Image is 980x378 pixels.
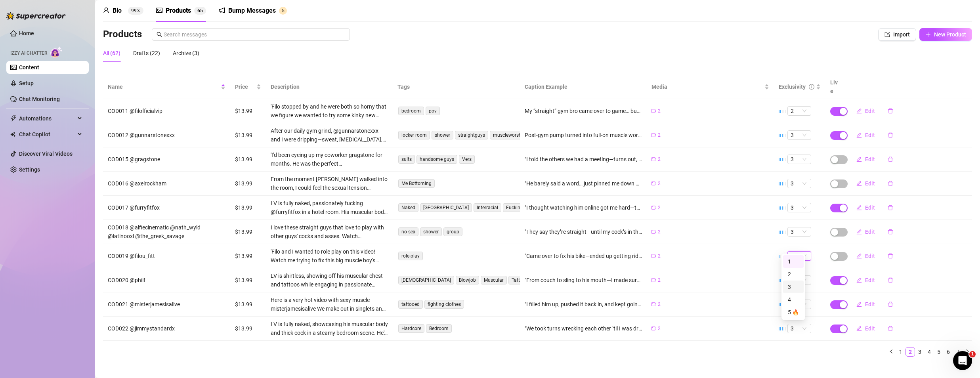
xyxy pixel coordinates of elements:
button: Edit [850,225,881,238]
span: 2 [658,204,661,212]
span: Import [893,31,910,38]
span: Price [235,82,255,91]
span: Tattoos [508,276,531,284]
li: 1 [896,347,905,357]
span: Edit [865,277,875,283]
td: $13.99 [230,147,266,172]
th: Live [825,75,845,99]
a: Content [19,64,39,71]
span: edit [856,205,862,210]
a: Home [19,30,34,36]
button: Edit [850,105,881,117]
div: "They say they’re straight—until my cock’s in their hands and they’re begging for more." [525,227,642,236]
td: $13.99 [230,292,266,317]
button: Edit [850,177,881,190]
span: edit [856,181,862,186]
div: LV is fully naked, showcasing his muscular body and thick cock in a steamy bedroom scene. He's se... [271,320,388,337]
span: Automations [19,112,75,125]
div: Bump Messages [228,6,276,15]
sup: 65 [194,7,206,15]
span: 2 [658,228,661,236]
td: COD016 @axelrockham [103,172,230,196]
div: 5 🔥 [788,308,799,317]
span: video-camera [651,326,656,331]
div: 2 [783,268,804,281]
div: 'I'd been eyeing up my coworker gragstone for months. He was the perfect [DEMOGRAPHIC_DATA] prepp... [271,151,388,168]
td: COD020 @philf [103,268,230,292]
span: muscleworship [490,131,529,139]
span: edit [856,253,862,259]
td: $13.99 [230,123,266,147]
span: 2 [658,132,661,139]
span: no sex [398,227,418,236]
div: LV is shirtless, showing off his muscular chest and tattoos while engaging in passionate kissing ... [271,271,388,289]
span: Interracial [474,203,501,212]
td: COD018 @alfiecinematic @nath_wyld @latinooxl @the_greek_savage [103,220,230,244]
span: 2 [791,107,808,115]
span: [DEMOGRAPHIC_DATA] [398,276,454,284]
td: COD012 @gunnarstonexxx [103,123,230,147]
span: video-camera [651,181,656,186]
div: "I filled him up, pushed it back in, and kept going ‘til we were both soaked in sweat and filth." [525,300,642,309]
span: delete [888,326,893,331]
span: pov [426,107,440,115]
span: info-circle [809,84,814,90]
span: Bedroom [426,324,452,333]
span: 2 [658,107,661,115]
button: delete [881,201,900,214]
div: Bio [113,6,122,15]
td: $13.99 [230,99,266,123]
div: 5 🔥 [783,306,804,319]
span: plus [925,32,931,37]
span: edit [856,326,862,331]
span: Naked [398,203,418,212]
div: "I told the others we had a meeting—turns out, it was a one-on-one… just not the kind HR needs to... [525,155,642,164]
img: AI Chatter [50,46,63,58]
li: 5 [934,347,944,357]
div: Archive (3) [173,49,199,57]
span: delete [888,205,893,210]
button: Edit [850,250,881,262]
span: locker room [398,131,430,139]
div: 4 [783,293,804,306]
span: 1 [969,351,976,357]
span: right [965,349,970,354]
span: [GEOGRAPHIC_DATA] [420,203,472,212]
span: thunderbolt [10,115,17,122]
span: 3 [791,203,808,212]
span: Edit [865,156,875,162]
button: delete [881,274,900,286]
span: Edit [865,301,875,307]
span: 6 [197,8,200,13]
span: edit [856,108,862,114]
th: Name [103,75,230,99]
a: Settings [19,166,40,173]
div: "He barely said a word… just pinned me down and ruined me like he knew exactly what I needed." [525,179,642,188]
span: 3 [791,131,808,139]
span: 3 [791,155,808,164]
span: video-camera [651,205,656,210]
span: role-play [398,252,423,260]
div: All (62) [103,49,120,57]
td: COD017 @furryfitfox [103,196,230,220]
span: user [103,7,109,13]
td: COD019 @filou_fitt [103,244,230,268]
div: 1 [783,255,804,268]
span: Blowjob [456,276,479,284]
td: $13.99 [230,317,266,341]
td: COD015 @gragstone [103,147,230,172]
th: Caption Example [520,75,647,99]
span: 2 [658,325,661,332]
span: shower [432,131,453,139]
span: edit [856,157,862,162]
sup: 99% [128,7,143,15]
span: bedroom [398,107,424,115]
input: Search messages [164,30,345,39]
span: Muscular [481,276,507,284]
span: Edit [865,325,875,332]
span: video-camera [651,229,656,234]
img: logo-BBDzfeDw.svg [6,12,66,20]
a: Chat Monitoring [19,96,60,102]
a: 1 [896,347,905,356]
span: 2 [658,301,661,308]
